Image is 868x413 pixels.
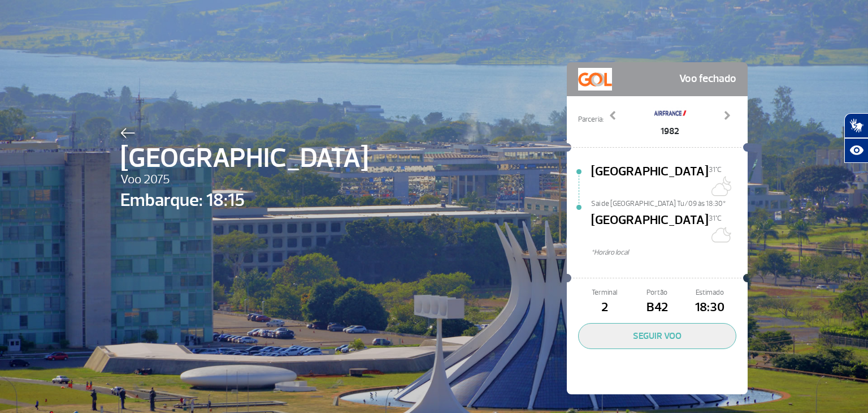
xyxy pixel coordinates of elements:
span: Voo 2075 [120,170,368,190]
span: 31°C [709,214,722,223]
span: Estimado [684,287,736,298]
span: 1982 [653,124,687,138]
img: Algumas nuvens [709,175,731,197]
div: Plugin de acessibilidade da Hand Talk. [844,113,868,163]
img: Céu limpo [709,223,731,246]
span: *Horáro local [591,247,748,258]
span: Embarque: 18:15 [120,187,368,214]
button: SEGUIR VOO [578,323,736,349]
span: [GEOGRAPHIC_DATA] [591,162,709,199]
span: Portão [631,287,683,298]
span: B42 [631,298,683,317]
span: 2 [578,298,631,317]
span: [GEOGRAPHIC_DATA] [591,211,709,247]
span: Sai de [GEOGRAPHIC_DATA] Tu/09 às 18:30* [591,199,748,206]
span: Parceria: [578,114,604,125]
span: 31°C [709,165,722,174]
span: Terminal [578,287,631,298]
span: [GEOGRAPHIC_DATA] [120,138,368,179]
span: Voo fechado [679,68,736,91]
span: 18:30 [684,298,736,317]
button: Abrir recursos assistivos. [844,138,868,163]
button: Abrir tradutor de língua de sinais. [844,113,868,138]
